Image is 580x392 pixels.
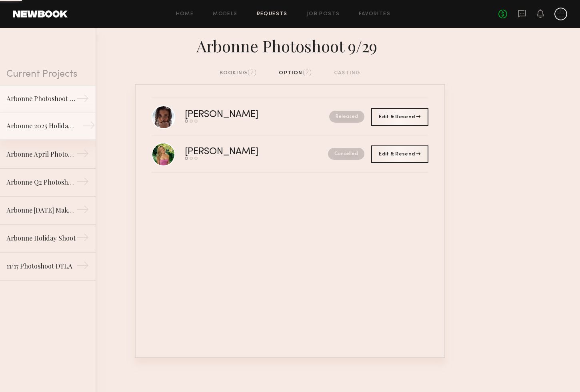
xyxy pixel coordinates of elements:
a: Job Posts [307,12,340,17]
div: 11/17 Photoshoot DTLA [6,261,76,271]
div: Arbonne [DATE] Makeup Shoot [6,205,76,215]
div: [PERSON_NAME] [185,110,294,119]
div: Arbonne Q2 Photoshoot [6,177,76,187]
div: [PERSON_NAME] [185,147,293,157]
div: Arbonne Photoshoot 9/29 [6,94,76,103]
a: Models [213,12,237,17]
nb-request-status: Released [329,111,364,123]
a: Home [176,12,194,17]
div: Arbonne 2025 Holiday Shoot [6,121,76,131]
div: Arbonne April Photoshoot [6,149,76,159]
div: booking [220,69,257,78]
span: (2) [248,70,257,76]
div: → [76,259,89,275]
a: Favorites [359,12,390,17]
a: [PERSON_NAME]Cancelled [152,135,428,173]
nb-request-status: Cancelled [328,148,364,160]
span: Edit & Resend [379,115,420,119]
div: → [76,147,89,163]
div: → [76,92,89,108]
a: Requests [257,12,288,17]
a: [PERSON_NAME]Released [152,98,428,135]
div: → [76,231,89,247]
div: Arbonne Holiday Shoot [6,233,76,243]
span: Edit & Resend [379,152,420,157]
div: → [76,203,89,219]
div: → [82,119,96,135]
div: → [76,175,89,191]
div: Arbonne Photoshoot 9/29 [135,34,445,56]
